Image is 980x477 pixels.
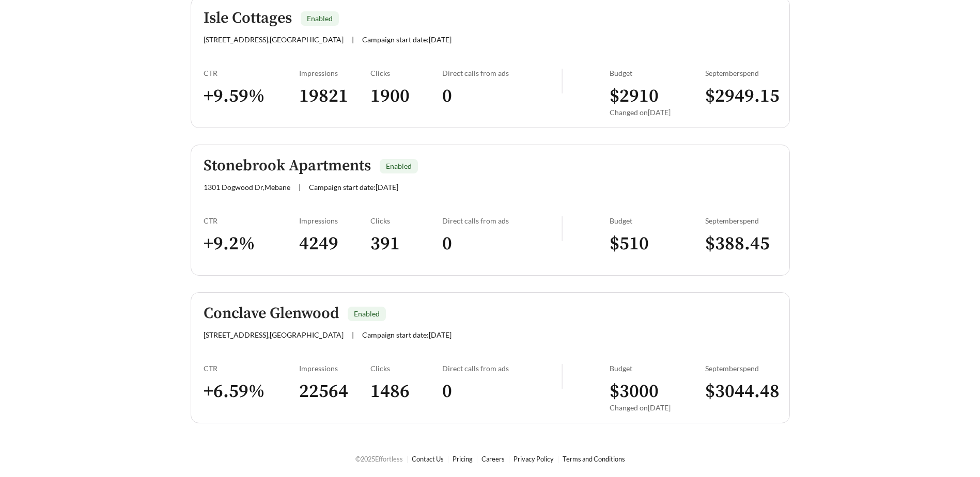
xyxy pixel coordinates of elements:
[370,364,442,373] div: Clicks
[610,232,705,256] h3: $ 510
[453,455,473,463] a: Pricing
[610,403,705,412] div: Changed on [DATE]
[610,108,705,117] div: Changed on [DATE]
[204,364,299,373] div: CTR
[562,69,563,93] img: line
[705,232,777,256] h3: $ 388.45
[705,364,777,373] div: September spend
[355,455,403,463] span: © 2025 Effortless
[299,85,371,108] h3: 19821
[705,85,777,108] h3: $ 2949.15
[610,216,705,225] div: Budget
[354,309,380,318] span: Enabled
[204,35,344,44] span: [STREET_ADDRESS] , [GEOGRAPHIC_DATA]
[299,183,301,192] span: |
[204,10,292,27] h5: Isle Cottages
[307,14,333,23] span: Enabled
[204,216,299,225] div: CTR
[442,85,562,108] h3: 0
[610,380,705,403] h3: $ 3000
[442,69,562,77] div: Direct calls from ads
[362,35,452,44] span: Campaign start date: [DATE]
[514,455,554,463] a: Privacy Policy
[204,183,290,192] span: 1301 Dogwood Dr , Mebane
[412,455,444,463] a: Contact Us
[370,232,442,256] h3: 391
[204,305,339,322] h5: Conclave Glenwood
[309,183,398,192] span: Campaign start date: [DATE]
[352,35,354,44] span: |
[204,69,299,77] div: CTR
[705,69,777,77] div: September spend
[204,157,371,174] h5: Stonebrook Apartments
[299,364,371,373] div: Impressions
[562,216,563,241] img: line
[481,455,505,463] a: Careers
[299,216,371,225] div: Impressions
[386,162,412,170] span: Enabled
[370,85,442,108] h3: 1900
[610,364,705,373] div: Budget
[442,232,562,256] h3: 0
[204,380,299,403] h3: + 6.59 %
[204,85,299,108] h3: + 9.59 %
[299,380,371,403] h3: 22564
[204,330,344,339] span: [STREET_ADDRESS] , [GEOGRAPHIC_DATA]
[442,380,562,403] h3: 0
[370,216,442,225] div: Clicks
[299,69,371,77] div: Impressions
[563,455,625,463] a: Terms and Conditions
[705,216,777,225] div: September spend
[610,85,705,108] h3: $ 2910
[191,145,790,276] a: Stonebrook ApartmentsEnabled1301 Dogwood Dr,Mebane|Campaign start date:[DATE]CTR+9.2%Impressions4...
[362,330,452,339] span: Campaign start date: [DATE]
[370,69,442,77] div: Clicks
[299,232,371,256] h3: 4249
[191,292,790,423] a: Conclave GlenwoodEnabled[STREET_ADDRESS],[GEOGRAPHIC_DATA]|Campaign start date:[DATE]CTR+6.59%Imp...
[370,380,442,403] h3: 1486
[610,69,705,77] div: Budget
[442,216,562,225] div: Direct calls from ads
[442,364,562,373] div: Direct calls from ads
[705,380,777,403] h3: $ 3044.48
[562,364,563,389] img: line
[352,330,354,339] span: |
[204,232,299,256] h3: + 9.2 %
